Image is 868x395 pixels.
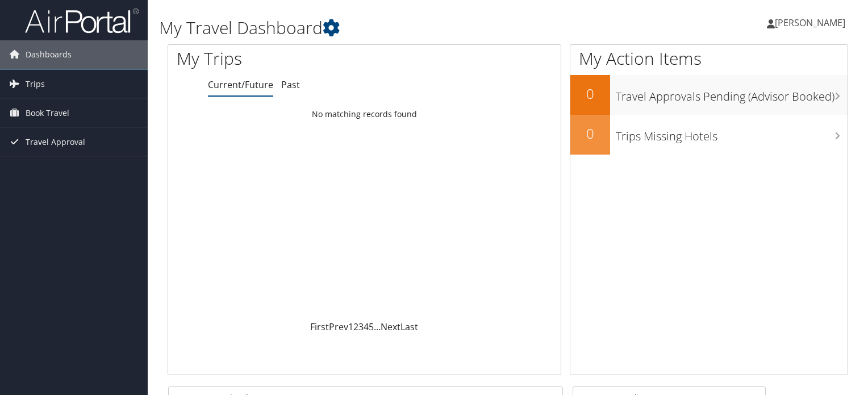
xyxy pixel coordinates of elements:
span: Book Travel [26,99,69,127]
a: 1 [348,321,353,333]
h3: Travel Approvals Pending (Advisor Booked) [616,83,848,105]
h2: 0 [570,84,610,103]
a: 2 [353,321,358,333]
h2: 0 [570,124,610,143]
span: Dashboards [26,40,72,69]
span: … [374,321,381,333]
h1: My Action Items [570,47,848,70]
h3: Trips Missing Hotels [616,123,848,144]
a: Prev [329,321,348,333]
a: 0Trips Missing Hotels [570,115,848,155]
a: Current/Future [208,78,273,91]
td: No matching records found [168,104,561,124]
a: [PERSON_NAME] [767,6,857,40]
a: Last [400,321,418,333]
a: Past [281,78,300,91]
span: [PERSON_NAME] [775,16,845,29]
a: Next [381,321,400,333]
h1: My Travel Dashboard [159,16,624,40]
span: Trips [26,70,45,98]
a: 3 [358,321,364,333]
a: 5 [369,321,374,333]
a: 4 [364,321,369,333]
span: Travel Approval [26,128,85,156]
a: 0Travel Approvals Pending (Advisor Booked) [570,75,848,115]
img: airportal-logo.png [25,7,139,34]
a: First [310,321,329,333]
h1: My Trips [177,47,389,70]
